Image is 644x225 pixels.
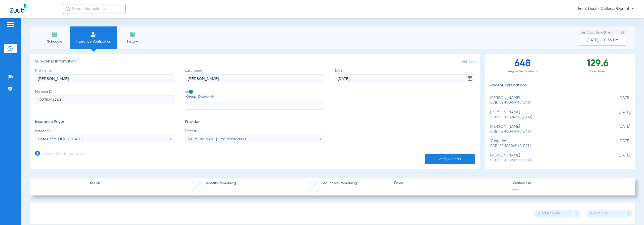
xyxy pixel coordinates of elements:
[35,89,175,110] label: Member ID
[335,74,475,83] input: DOBOpen calendar
[490,101,605,105] span: DOB: [DEMOGRAPHIC_DATA]
[120,39,144,44] span: History
[35,95,175,104] input: Member ID
[35,128,175,134] span: Insurance
[43,151,85,156] h3: Dependent Information
[188,137,246,141] span: [PERSON_NAME] Dmd 1932659349
[425,154,475,164] button: Verify Benefits
[52,31,58,38] img: Schedule
[605,110,630,119] span: [DATE]
[7,21,15,27] img: hamburger-icon
[513,181,627,186] span: Verified On
[321,181,357,186] span: Deductible Remaining
[619,201,644,225] iframe: Chat Widget
[185,68,325,83] label: Last name
[185,74,325,83] input: Last name
[485,54,560,77] div: 648
[335,68,475,83] label: DOB
[461,59,475,64] span: clear form
[201,94,214,100] small: (optional)
[621,31,624,35] img: last sync help info
[185,128,325,134] span: Dentist
[490,96,605,105] div: [PERSON_NAME]
[560,69,635,74] span: Hours Saved
[490,158,605,163] span: DOB: [DEMOGRAPHIC_DATA]
[35,59,475,64] h3: Subscriber Information
[605,153,630,163] span: [DATE]
[605,139,630,148] span: [DATE]
[321,187,325,191] span: --
[185,120,325,125] h3: Provider
[35,74,175,83] input: First name
[65,7,70,11] img: Search Icon
[74,39,113,44] span: Insurance Verification
[586,38,619,43] span: [DATE] - 01:36 PM
[605,96,630,105] span: [DATE]
[490,110,605,119] div: [PERSON_NAME]
[90,180,100,186] span: Status
[490,124,605,134] div: [PERSON_NAME]
[63,4,126,14] input: Search for patients
[490,115,605,120] span: DOB: [DEMOGRAPHIC_DATA]
[35,68,175,83] label: First name
[513,186,518,192] span: --
[90,186,100,193] span: --
[490,139,605,148] div: yung ma
[581,30,611,35] span: Last Appt. Sync Time:
[485,69,560,74] span: August Verifications
[490,153,605,163] div: [PERSON_NAME]
[43,39,66,44] span: Schedule
[91,31,97,38] img: Manual Insurance Verification
[205,187,209,191] span: --
[490,144,605,148] span: DOB: [DEMOGRAPHIC_DATA]
[186,94,325,100] span: Group ID
[130,31,136,38] img: History
[485,83,635,88] h3: Recent Verifications
[394,186,508,192] span: --
[578,6,634,11] span: Front Desk - Gallery57Dental
[394,180,508,186] span: Payer
[35,120,175,125] h3: Insurance Payer
[490,130,605,134] span: DOB: [DEMOGRAPHIC_DATA]
[10,4,27,13] img: Zuub Logo
[205,181,236,186] span: Benefits Remaining
[38,137,83,141] span: Delta Dental Of [US_STATE]
[605,124,630,134] span: [DATE]
[465,74,475,84] button: Open calendar
[560,54,635,77] div: 129.6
